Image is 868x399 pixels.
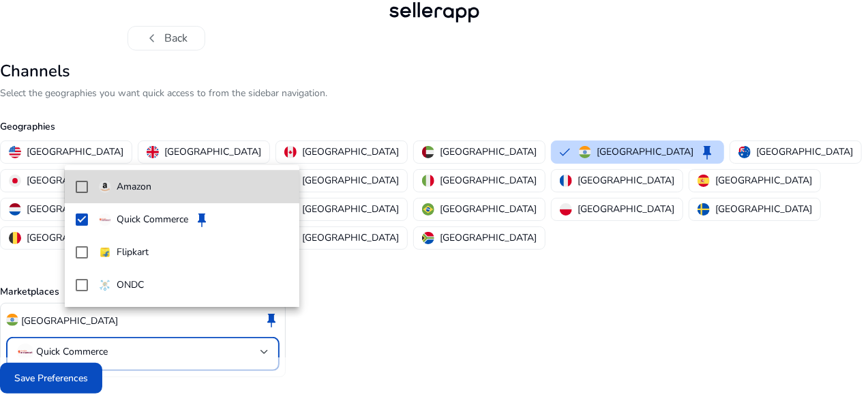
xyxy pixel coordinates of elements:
[194,211,210,228] span: keep
[99,213,111,226] img: quick-commerce.gif
[117,245,149,260] p: Flipkart
[117,278,144,293] p: ONDC
[99,246,111,258] img: flipkart.svg
[99,279,111,291] img: ondc-sm.webp
[99,181,111,193] img: amazon.svg
[117,179,151,194] p: Amazon
[117,212,188,227] p: Quick Commerce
